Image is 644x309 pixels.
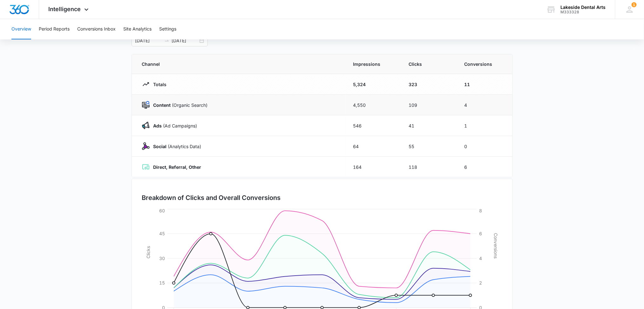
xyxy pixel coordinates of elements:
[49,6,81,12] span: Intelligence
[159,280,165,285] tspan: 15
[153,164,201,170] strong: Direct, Referral, Other
[353,61,394,67] span: Impressions
[346,115,401,136] td: 546
[457,95,512,115] td: 4
[409,61,449,67] span: Clicks
[479,256,482,261] tspan: 4
[150,81,167,88] p: Totals
[153,144,167,149] strong: Social
[135,37,162,44] input: Start date
[145,246,151,258] tspan: Clicks
[39,19,70,39] button: Period Reports
[561,10,606,14] div: account id
[150,143,201,150] p: (Analytics Data)
[457,74,512,95] td: 11
[159,19,176,39] button: Settings
[401,95,457,115] td: 109
[479,231,482,236] tspan: 6
[632,2,637,7] div: notifications count
[464,61,502,67] span: Conversions
[77,19,116,39] button: Conversions Inbox
[401,157,457,177] td: 118
[401,115,457,136] td: 41
[479,280,482,285] tspan: 2
[164,38,169,43] span: swap-right
[401,136,457,157] td: 55
[401,74,457,95] td: 323
[479,208,482,213] tspan: 8
[346,95,401,115] td: 4,550
[11,19,31,39] button: Overview
[150,102,208,108] p: (Organic Search)
[457,136,512,157] td: 0
[159,231,165,236] tspan: 45
[150,122,197,129] p: (Ad Campaigns)
[142,101,150,109] img: Content
[153,102,171,108] strong: Content
[142,122,150,129] img: Ads
[159,208,165,213] tspan: 60
[142,142,150,150] img: Social
[142,61,338,67] span: Channel
[164,38,169,43] span: to
[346,74,401,95] td: 5,324
[346,136,401,157] td: 64
[142,193,281,203] h3: Breakdown of Clicks and Overall Conversions
[123,19,152,39] button: Site Analytics
[493,233,499,258] tspan: Conversions
[346,157,401,177] td: 164
[159,256,165,261] tspan: 30
[457,157,512,177] td: 6
[172,37,198,44] input: End date
[561,5,606,10] div: account name
[153,123,162,128] strong: Ads
[457,115,512,136] td: 1
[632,2,637,7] span: 1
